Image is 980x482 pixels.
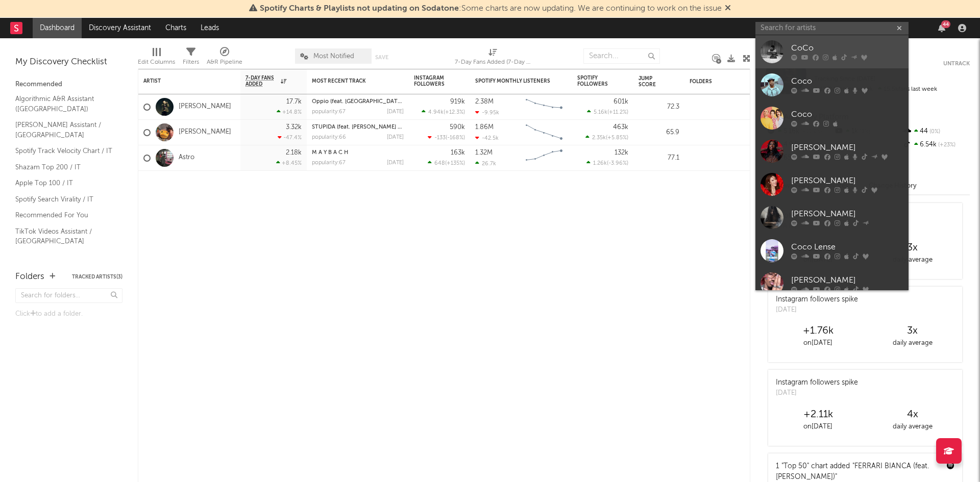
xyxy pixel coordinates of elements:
[15,162,112,173] a: Shazam Top 200 / IT
[613,124,628,131] div: 463k
[614,98,628,105] div: 601k
[450,124,465,131] div: 590k
[82,18,158,38] a: Discovery Assistant
[865,325,960,337] div: 3 x
[943,59,970,69] button: Untrack
[639,152,679,164] div: 77.1
[755,234,909,267] a: Coco Lense
[791,241,903,253] div: Coco Lense
[312,150,348,156] a: M A Y B A C H
[447,161,463,166] span: +135 %
[941,20,950,28] div: 44
[755,201,909,234] a: [PERSON_NAME]
[286,124,302,131] div: 3.32k
[639,101,679,113] div: 72.3
[755,168,909,201] a: [PERSON_NAME]
[791,109,903,121] div: Coco
[755,102,909,135] a: Coco
[865,409,960,421] div: 4 x
[15,271,44,283] div: Folders
[33,18,82,38] a: Dashboard
[690,79,766,85] div: Folders
[475,160,496,167] div: 26.7k
[755,35,909,68] a: CoCo
[771,337,865,349] div: on [DATE]
[455,56,531,68] div: 7-Day Fans Added (7-Day Fans Added)
[587,109,628,115] div: ( )
[776,294,858,305] div: Instagram followers spike
[938,24,945,32] button: 44
[312,78,388,84] div: Most Recent Track
[312,150,404,156] div: M A Y B A C H
[475,149,493,156] div: 1.32M
[455,43,531,73] div: 7-Day Fans Added (7-Day Fans Added)
[387,135,404,140] div: [DATE]
[771,409,865,421] div: +2.11k
[725,5,731,13] span: Dismiss
[776,463,929,480] a: "FERRARI BIANCA (feat. [PERSON_NAME])"
[639,75,664,88] div: Jump Score
[207,43,242,73] div: A&R Pipeline
[278,134,302,141] div: -47.4 %
[791,208,903,220] div: [PERSON_NAME]
[865,254,960,266] div: daily average
[791,42,903,55] div: CoCo
[387,109,404,115] div: [DATE]
[428,160,465,166] div: ( )
[277,109,302,115] div: +14.8 %
[143,78,220,84] div: Artist
[312,99,404,105] a: Oppio (feat. [GEOGRAPHIC_DATA])
[583,48,660,64] input: Search...
[179,103,231,111] a: [PERSON_NAME]
[312,124,404,130] div: STUPIDA (feat. Artie 5ive)
[313,53,354,60] span: Most Notified
[609,110,627,115] span: +11.2 %
[776,377,858,388] div: Instagram followers spike
[639,126,679,139] div: 65.9
[755,68,909,102] a: Coco
[475,109,499,116] div: -9.95k
[771,421,865,433] div: on [DATE]
[15,252,112,273] a: TikTok Sounds Assistant / [GEOGRAPHIC_DATA]
[771,325,865,337] div: +1.76k
[450,98,465,105] div: 919k
[193,18,226,38] a: Leads
[312,135,346,140] div: popularity: 66
[594,110,607,115] span: 5.16k
[15,119,112,140] a: [PERSON_NAME] Assistant / [GEOGRAPHIC_DATA]
[434,135,446,141] span: -133
[15,145,112,157] a: Spotify Track Velocity Chart / IT
[183,43,199,73] div: Filters
[72,274,122,280] button: Tracked Artists(3)
[183,56,199,68] div: Filters
[928,129,940,135] span: 0 %
[755,267,909,300] a: [PERSON_NAME]
[865,421,960,433] div: daily average
[260,5,722,13] span: : Some charts are now updating. We are continuing to work on the issue
[902,138,970,151] div: 6.54k
[902,125,970,138] div: 44
[422,109,465,115] div: ( )
[312,160,346,166] div: popularity: 67
[15,93,112,114] a: Algorithmic A&R Assistant ([GEOGRAPHIC_DATA])
[434,161,445,166] span: 648
[15,210,112,221] a: Recommended For You
[445,110,463,115] span: +12.3 %
[15,194,112,205] a: Spotify Search Virality / IT
[15,177,112,189] a: Apple Top 100 / IT
[791,175,903,187] div: [PERSON_NAME]
[592,135,606,141] span: 2.35k
[179,154,194,162] a: Astro
[475,124,494,131] div: 1.86M
[286,98,302,105] div: 17.7k
[179,128,231,137] a: [PERSON_NAME]
[937,142,955,148] span: +23 %
[791,274,903,287] div: [PERSON_NAME]
[375,55,388,60] button: Save
[414,75,450,87] div: Instagram Followers
[791,142,903,154] div: [PERSON_NAME]
[15,308,122,320] div: Click to add a folder.
[15,79,122,91] div: Recommended
[607,135,627,141] span: +5.85 %
[138,43,175,73] div: Edit Columns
